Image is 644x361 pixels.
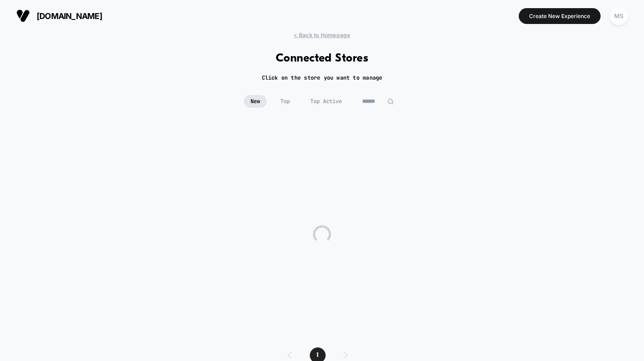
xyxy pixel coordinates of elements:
button: MS [607,7,630,25]
span: < Back to Homepage [294,32,350,38]
span: New [244,95,267,108]
button: [DOMAIN_NAME] [14,9,105,23]
img: edit [387,98,394,105]
h2: Click on the store you want to manage [262,74,383,81]
span: Top [274,95,297,108]
h1: Connected Stores [276,52,369,65]
img: Visually logo [16,9,30,23]
div: MS [610,7,628,25]
span: Top Active [303,95,349,108]
button: Create New Experience [519,8,601,24]
span: [DOMAIN_NAME] [37,11,102,21]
